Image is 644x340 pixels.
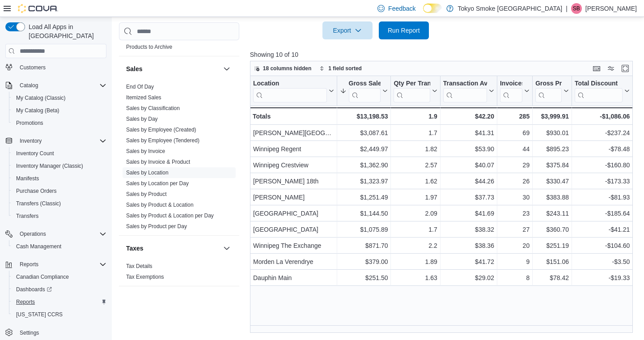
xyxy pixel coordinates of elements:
div: -$160.80 [575,160,630,170]
span: Dark Mode [423,13,424,13]
button: Transfers (Classic) [9,197,110,210]
div: Winnipeg The Exchange [253,240,334,251]
a: Purchase Orders [13,186,60,196]
span: Operations [16,229,106,239]
button: Catalog [16,80,42,91]
p: [PERSON_NAME] [585,3,637,14]
button: Manifests [9,172,110,185]
button: Inventory [2,135,110,147]
a: Promotions [13,118,47,128]
span: Catalog [16,80,106,91]
h3: Sales [126,64,143,73]
span: Transfers [13,211,106,221]
a: Sales by Classification [126,105,180,111]
div: 8 [500,272,530,283]
div: $37.73 [443,192,494,203]
a: Sales by Product & Location [126,202,194,208]
div: $40.07 [443,160,494,170]
span: Transfers [16,212,38,220]
div: -$185.64 [575,208,630,219]
span: My Catalog (Classic) [16,94,66,102]
span: Sales by Product per Day [126,223,187,230]
button: My Catalog (Beta) [9,104,110,117]
div: 69 [500,127,530,138]
span: Dashboards [16,286,52,293]
div: $41.72 [443,256,494,267]
div: Morden La Verendrye [253,256,334,267]
div: Totals [253,111,334,122]
span: Sales by Invoice & Product [126,158,190,166]
span: [US_STATE] CCRS [16,311,63,318]
a: Tax Exemptions [126,274,164,280]
span: Purchase Orders [16,187,57,195]
span: Sales by Location [126,169,169,176]
div: Winnipeg Crestview [253,160,334,170]
span: Products to Archive [126,43,172,51]
span: Sales by Invoice [126,148,165,155]
button: Location [253,80,334,102]
div: $251.50 [339,272,388,283]
div: $243.11 [535,208,569,219]
span: Load All Apps in [GEOGRAPHIC_DATA] [25,22,106,40]
div: 9 [500,256,530,267]
a: Products to Archive [126,44,172,50]
div: 44 [500,144,530,154]
div: [GEOGRAPHIC_DATA] [253,208,334,219]
span: Promotions [13,118,106,128]
button: Customers [2,60,110,73]
a: Reports [13,297,38,307]
a: Inventory Count [13,148,58,159]
div: Sharla Bugge [571,3,582,14]
div: Transaction Average [443,80,487,102]
a: Sales by Location per Day [126,180,189,187]
div: $38.32 [443,224,494,235]
span: Settings [20,329,39,336]
div: 1.62 [394,176,437,187]
div: Location [253,80,327,102]
div: $375.84 [535,160,569,170]
button: Gross Profit [535,80,569,102]
button: Inventory Count [9,147,110,160]
button: Operations [16,229,50,239]
button: Reports [2,258,110,271]
button: Run Report [379,21,429,39]
div: 20 [500,240,530,251]
a: Sales by Invoice [126,148,165,154]
button: Catalog [2,79,110,92]
button: Total Discount [575,80,630,102]
span: Sales by Classification [126,105,180,112]
div: -$78.48 [575,144,630,154]
div: $44.26 [443,176,494,187]
a: Settings [16,327,42,338]
button: Display options [606,63,616,74]
p: Tokyo Smoke [GEOGRAPHIC_DATA] [458,3,563,14]
div: $1,362.90 [339,160,388,170]
span: Inventory [20,137,42,144]
div: 1.9 [394,111,437,122]
div: $871.70 [339,240,388,251]
div: $42.20 [443,111,494,122]
div: -$237.24 [575,127,630,138]
span: Canadian Compliance [16,273,69,280]
div: $895.23 [535,144,569,154]
div: Qty Per Transaction [394,80,430,88]
div: $330.47 [535,176,569,187]
div: 1.97 [394,192,437,203]
div: [PERSON_NAME] 18th [253,176,334,187]
span: Inventory Manager (Classic) [16,162,83,170]
div: 1.7 [394,127,437,138]
span: Itemized Sales [126,94,161,101]
div: $13,198.53 [339,111,388,122]
span: My Catalog (Classic) [13,93,106,103]
a: Transfers [13,211,42,221]
a: Canadian Compliance [13,272,72,282]
span: Transfers (Classic) [16,200,61,207]
div: 2.2 [394,240,437,251]
span: Tax Details [126,263,153,270]
div: 1.7 [394,224,437,235]
a: Sales by Product & Location per Day [126,212,214,219]
div: $29.02 [443,272,494,283]
a: Tax Details [126,263,153,269]
div: Dauphin Main [253,272,334,283]
div: 1.82 [394,144,437,154]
